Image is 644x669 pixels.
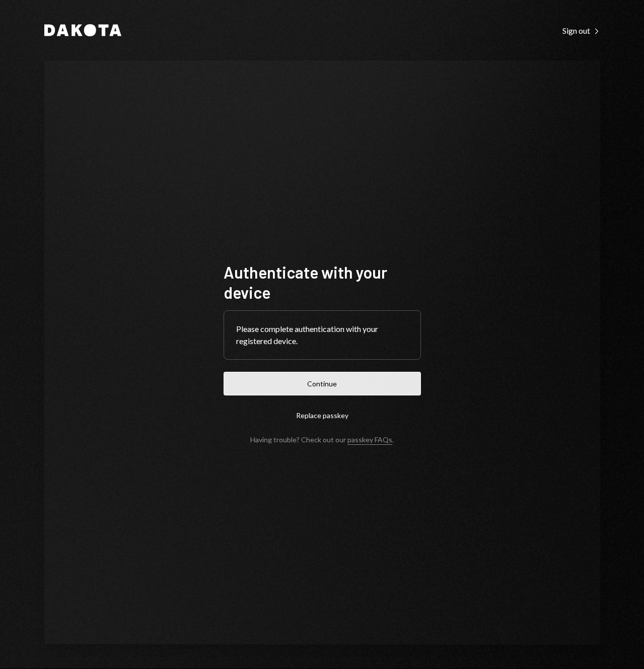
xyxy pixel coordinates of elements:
div: Sign out [562,26,600,36]
h1: Authenticate with your device [224,262,421,302]
button: Replace passkey [224,404,421,427]
button: Continue [224,372,421,395]
div: Please complete authentication with your registered device. [236,323,408,347]
a: passkey FAQs [347,435,392,445]
div: Having trouble? Check out our . [250,435,394,444]
a: Sign out [562,25,600,36]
